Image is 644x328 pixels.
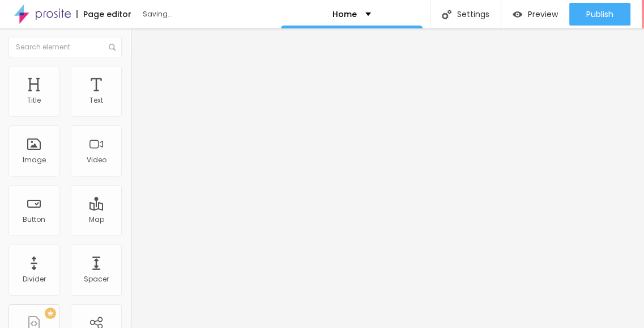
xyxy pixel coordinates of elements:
[27,96,41,104] div: Title
[109,44,116,51] img: Icone
[87,156,106,164] div: Video
[143,11,273,18] div: Saving...
[23,216,45,224] div: Button
[569,3,630,26] button: Publish
[332,10,357,18] p: Home
[76,10,131,18] div: Page editor
[84,275,109,283] div: Spacer
[501,3,569,26] button: Preview
[513,10,522,19] img: view-1.svg
[89,216,104,224] div: Map
[442,10,451,19] img: Icone
[89,96,103,104] div: Text
[23,156,46,164] div: Image
[8,37,122,57] input: Search element
[528,10,558,19] span: Preview
[586,10,613,19] span: Publish
[23,275,46,283] div: Divider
